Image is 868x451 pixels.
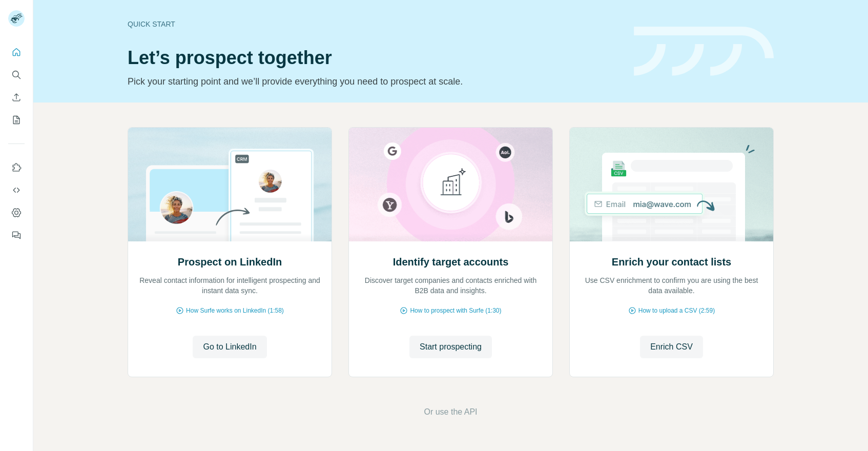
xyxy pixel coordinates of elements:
h2: Enrich your contact lists [612,255,731,269]
h2: Identify target accounts [393,255,509,269]
button: Start prospecting [409,336,492,358]
button: Use Surfe API [8,181,25,199]
button: Enrich CSV [8,88,25,107]
button: Feedback [8,226,25,244]
span: Go to LinkedIn [203,341,256,353]
button: My lists [8,111,25,129]
img: Prospect on LinkedIn [128,128,332,241]
button: Or use the API [424,406,477,418]
span: Start prospecting [420,341,482,353]
h2: Prospect on LinkedIn [178,255,282,269]
p: Discover target companies and contacts enriched with B2B data and insights. [359,275,542,296]
button: Dashboard [8,203,25,222]
img: banner [634,27,774,76]
p: Reveal contact information for intelligent prospecting and instant data sync. [138,275,321,296]
button: Use Surfe on LinkedIn [8,158,25,177]
button: Enrich CSV [640,336,703,358]
span: How to prospect with Surfe (1:30) [410,306,501,315]
img: Enrich your contact lists [569,128,774,241]
div: Quick start [128,19,622,29]
h1: Let’s prospect together [128,48,622,68]
span: How to upload a CSV (2:59) [638,306,715,315]
span: How Surfe works on LinkedIn (1:58) [186,306,284,315]
button: Search [8,66,25,84]
p: Use CSV enrichment to confirm you are using the best data available. [580,275,763,296]
p: Pick your starting point and we’ll provide everything you need to prospect at scale. [128,74,622,89]
span: Enrich CSV [650,341,693,353]
img: Identify target accounts [348,128,553,241]
button: Go to LinkedIn [193,336,266,358]
button: Quick start [8,43,25,61]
